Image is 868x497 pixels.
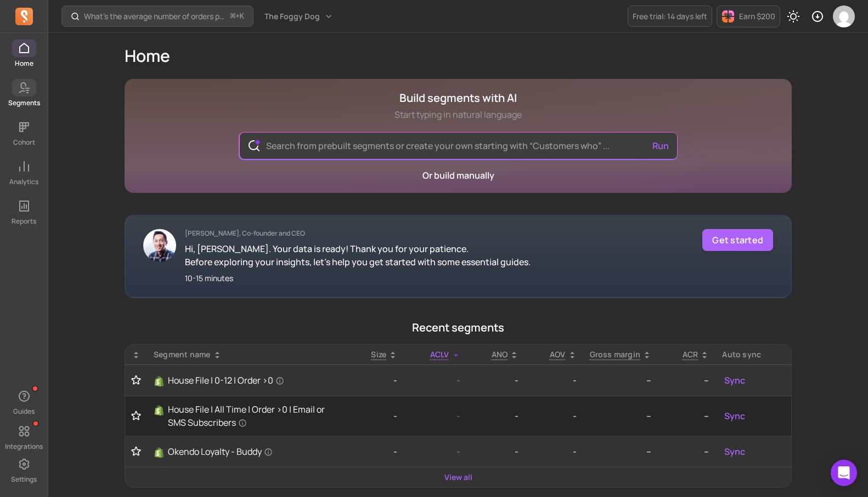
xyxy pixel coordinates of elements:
[154,445,340,458] a: ShopifyOkendo Loyalty - Buddy
[633,11,707,22] p: Free trial: 14 days left
[590,349,641,360] p: Gross margin
[154,374,340,387] a: ShopifyHouse File | 0-12 | Order >0
[532,374,576,387] p: -
[724,445,745,458] span: Sync
[430,349,449,359] span: ACLV
[5,442,43,451] p: Integrations
[8,99,40,107] p: Segments
[168,403,340,429] span: House File | All Time | Order >0 | Email or SMS Subscribers
[590,409,652,422] p: --
[168,374,284,387] span: House File | 0-12 | Order >0
[12,217,36,226] p: Reports
[132,375,140,386] button: Toggle favorite
[394,90,522,106] h1: Build segments with AI
[168,445,273,458] span: Okendo Loyalty - Buddy
[722,407,747,425] button: Sync
[154,405,165,416] img: Shopify
[264,11,320,22] span: The Foggy Dog
[722,349,785,360] div: Auto sync
[257,133,660,159] input: Search from prebuilt segments or create your own starting with “Customers who” ...
[394,108,522,121] p: Start typing in natural language
[724,374,745,387] span: Sync
[782,5,804,27] button: Toggle dark mode
[410,445,460,458] p: -
[11,475,37,484] p: Settings
[550,349,566,360] p: AOV
[831,460,857,486] div: Open Intercom Messenger
[13,138,35,147] p: Cohort
[664,409,709,422] p: --
[61,5,253,27] button: What’s the average number of orders per customer?⌘+K
[230,10,244,22] span: +
[474,374,519,387] p: -
[664,374,709,387] p: --
[230,10,236,24] kbd: ⌘
[13,407,35,416] p: Guides
[154,403,340,429] a: ShopifyHouse File | All Time | Order >0 | Email or SMS Subscribers
[185,229,531,238] p: [PERSON_NAME], Co-founder and CEO
[353,409,397,422] p: -
[185,255,531,269] p: Before exploring your insights, let's help you get started with some essential guides.
[258,7,340,26] button: The Foggy Dog
[717,5,780,27] button: Earn $200
[185,273,531,284] p: 10-15 minutes
[371,349,386,359] span: Size
[722,443,747,460] button: Sync
[185,242,531,255] p: Hi, [PERSON_NAME]. Your data is ready! Thank you for your patience.
[444,472,472,483] a: View all
[664,445,709,458] p: --
[154,376,165,387] img: Shopify
[628,5,712,27] a: Free trial: 14 days left
[353,445,397,458] p: -
[648,135,673,157] button: Run
[532,445,576,458] p: -
[590,374,652,387] p: --
[410,374,460,387] p: -
[125,320,792,335] p: Recent segments
[154,349,340,360] div: Segment name
[125,46,792,66] h1: Home
[590,445,652,458] p: --
[833,5,855,27] img: avatar
[9,178,38,186] p: Analytics
[143,229,176,262] img: John Chao CEO
[12,385,36,418] button: Guides
[422,169,494,181] a: Or build manually
[702,229,773,251] button: Get started
[15,59,33,68] p: Home
[410,409,460,422] p: -
[724,409,745,422] span: Sync
[739,11,775,22] p: Earn $200
[722,372,747,389] button: Sync
[474,445,519,458] p: -
[240,12,244,21] kbd: K
[492,349,508,359] span: ANO
[132,410,140,421] button: Toggle favorite
[353,374,397,387] p: -
[532,409,576,422] p: -
[132,446,140,457] button: Toggle favorite
[154,447,165,458] img: Shopify
[84,11,226,22] p: What’s the average number of orders per customer?
[683,349,698,360] p: ACR
[474,409,519,422] p: -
